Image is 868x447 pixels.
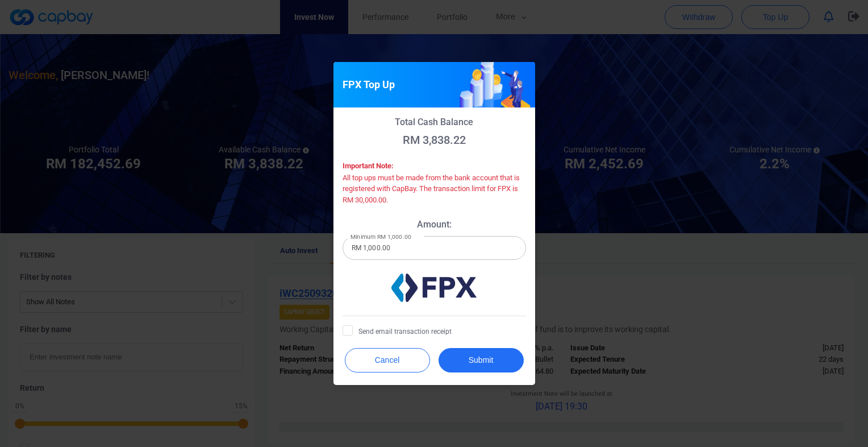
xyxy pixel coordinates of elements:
[391,274,477,302] img: fpxLogo
[343,78,395,92] h5: FPX Top Up
[343,133,526,147] p: RM 3,838.22
[345,348,430,372] button: Cancel
[343,196,386,204] span: RM 30,000.00
[343,117,526,127] p: Total Cash Balance
[343,162,394,170] strong: Important Note:
[439,348,524,372] button: Submit
[343,172,526,206] p: All top ups must be made from the bank account that is registered with CapBay. The transaction li...
[343,325,452,337] span: Send email transaction receipt
[343,219,526,230] p: Amount:
[350,233,411,241] label: Minimum RM 1,000.00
